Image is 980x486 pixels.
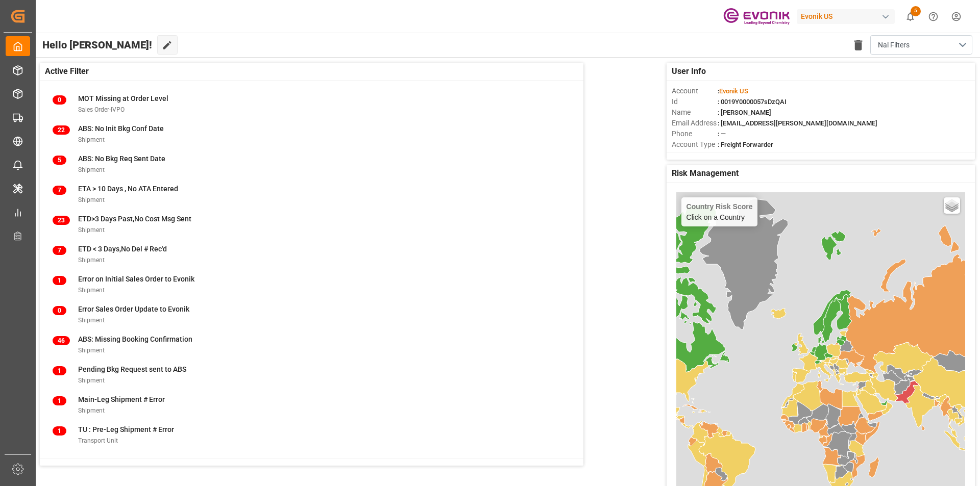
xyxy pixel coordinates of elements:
a: 7ETA > 10 Days , No ATA EnteredShipment [53,184,571,205]
a: 1Pending Bkg Request sent to ABSShipment [53,364,571,386]
span: ABS: No Init Bkg Conf Date [78,124,164,133]
span: Account [672,86,718,96]
span: Nal Filters [878,40,910,50]
a: 1TU : Pre-Leg Shipment # ErrorTransport Unit [53,424,571,446]
img: Evonik-brand-mark-Deep-Purple-RGB.jpeg_1700498283.jpeg [723,8,790,25]
span: TU : Pre-Leg Shipment # Error [78,425,174,433]
span: Sales Order-IVPO [78,106,125,113]
span: ETD>3 Days Past,No Cost Msg Sent [78,215,191,223]
span: 46 [53,336,70,345]
span: Shipment [78,166,105,173]
span: 5 [911,6,921,16]
span: Shipment [78,257,105,264]
span: Account Type [672,139,718,150]
span: 0 [53,306,66,315]
span: Shipment [78,377,105,384]
span: Phone [672,129,718,139]
span: 5 [53,156,66,165]
span: : [718,87,748,95]
span: Transport Unit [78,437,118,444]
a: 22ABS: No Init Bkg Conf DateShipment [53,123,571,145]
a: 5ABS: No Bkg Req Sent DateShipment [53,154,571,175]
a: 0Error Sales Order Update to EvonikShipment [53,304,571,325]
a: 23ETD>3 Days Past,No Cost Msg SentShipment [53,214,571,235]
span: : 0019Y0000057sDzQAI [718,98,787,106]
a: 7ETD < 3 Days,No Del # Rec'dShipment [53,244,571,265]
span: Active Filter [45,65,89,78]
span: Pending Bkg Request sent to ABS [78,365,186,373]
span: 23 [53,216,70,225]
span: ABS: No Bkg Req Sent Date [78,155,165,163]
span: Error Sales Order Update to Evonik [78,305,189,313]
span: 1 [53,276,66,285]
span: Shipment [78,407,105,414]
span: Shipment [78,226,105,234]
span: ETA > 10 Days , No ATA Entered [78,185,178,193]
div: Click on a Country [687,202,753,221]
button: Help Center [922,5,945,28]
span: MOT Missing at Order Level [78,94,168,103]
span: User Info [672,65,706,78]
span: 22 [53,125,70,135]
span: Shipment [78,136,105,143]
span: Name [672,107,718,118]
span: ABS: Missing Booking Confirmation [78,335,192,343]
span: Shipment [78,347,105,354]
a: 46ABS: Missing Booking ConfirmationShipment [53,334,571,355]
span: Risk Management [672,167,739,180]
span: Shipment [78,287,105,294]
span: : [EMAIL_ADDRESS][PERSON_NAME][DOMAIN_NAME] [718,119,877,127]
h4: Country Risk Score [687,202,753,211]
span: Error on Initial Sales Order to Evonik [78,275,194,283]
span: Shipment [78,317,105,324]
span: 1 [53,366,66,375]
button: show 5 new notifications [899,5,922,28]
span: Shipment [78,196,105,203]
span: 1 [53,396,66,405]
a: 1Main-Leg Shipment # ErrorShipment [53,394,571,416]
span: ETD < 3 Days,No Del # Rec'd [78,245,167,253]
span: 0 [53,95,66,105]
span: Evonik US [719,87,748,95]
a: 0MOT Missing at Order LevelSales Order-IVPO [53,93,571,115]
span: 7 [53,186,66,195]
span: Id [672,96,718,107]
a: 1Error on Initial Sales Order to EvonikShipment [53,274,571,295]
a: Layers [944,197,960,214]
span: : [PERSON_NAME] [718,109,771,116]
span: 1 [53,426,66,436]
span: Hello [PERSON_NAME]! [42,35,152,55]
button: open menu [870,35,972,55]
span: Main-Leg Shipment # Error [78,395,165,403]
span: : Freight Forwarder [718,141,773,148]
span: 7 [53,246,66,255]
span: Email Address [672,118,718,129]
span: : — [718,130,726,138]
div: Evonik US [797,9,895,24]
button: Evonik US [797,7,899,26]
